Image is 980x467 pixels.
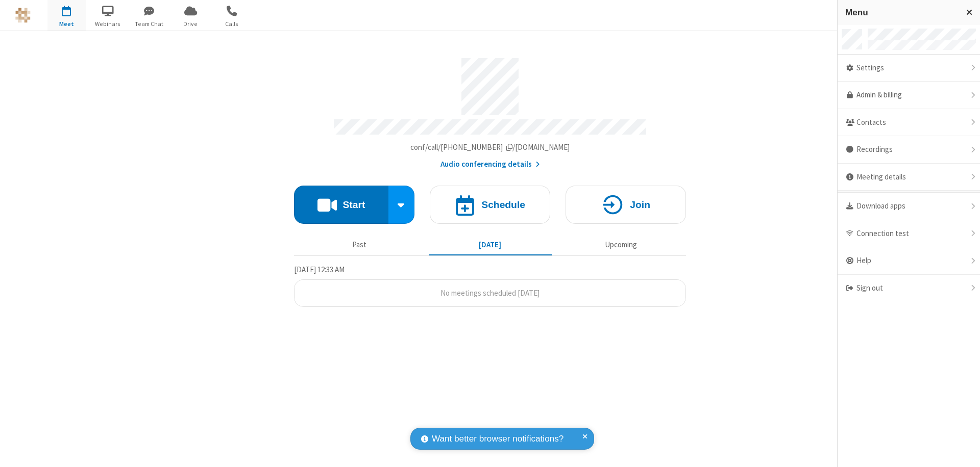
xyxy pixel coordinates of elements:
div: Contacts [838,109,980,137]
span: Drive [171,19,210,29]
div: Connection test [838,220,980,248]
h4: Schedule [481,200,525,210]
span: Webinars [89,19,127,29]
span: [DATE] 12:33 AM [294,265,345,274]
h3: Menu [845,8,957,17]
button: Upcoming [559,235,682,254]
section: Today's Meetings [294,264,686,307]
a: Admin & billing [838,82,980,109]
div: Meeting details [838,164,980,191]
span: No meetings scheduled [DATE] [440,288,540,298]
span: Team Chat [130,19,168,29]
img: QA Selenium DO NOT DELETE OR CHANGE [15,8,31,23]
section: Account details [294,50,686,170]
span: Meet [47,19,86,29]
span: Calls [213,19,251,29]
div: Help [838,247,980,275]
button: Audio conferencing details [440,159,540,170]
span: Want better browser notifications? [432,432,563,446]
div: Download apps [838,193,980,220]
button: [DATE] [429,235,552,254]
button: Join [566,186,686,224]
button: Past [298,235,421,254]
div: Sign out [838,275,980,302]
button: Start [294,186,388,224]
button: Copy my meeting room linkCopy my meeting room link [410,142,570,153]
button: Schedule [430,186,550,224]
span: Copy my meeting room link [410,142,570,152]
div: Settings [838,55,980,82]
h4: Start [342,200,365,210]
div: Start conference options [388,186,415,224]
h4: Join [630,200,650,210]
div: Recordings [838,136,980,164]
